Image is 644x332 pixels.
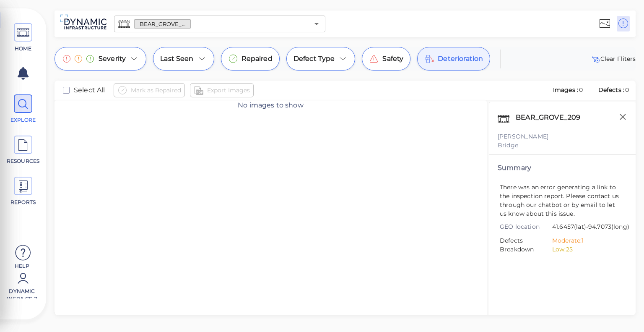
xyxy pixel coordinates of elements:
[500,222,552,231] span: GEO location
[4,23,42,52] a: HOME
[552,236,621,245] li: Moderate: 1
[498,141,627,150] div: Bridge
[382,54,403,64] span: Safety
[438,54,483,64] span: Deterioration
[293,54,335,64] span: Defect Type
[590,54,636,64] button: Clear Fliters
[114,83,185,97] button: Mark as Repaired
[552,245,621,254] li: Low: 25
[625,86,629,94] span: 0
[514,110,591,128] div: BEAR_GROVE_209
[5,45,41,52] span: HOME
[5,157,41,165] span: RESOURCES
[4,136,42,165] a: RESOURCES
[5,199,41,206] span: REPORTS
[4,288,40,298] span: Dynamic Infra CS-2
[4,262,40,269] span: Help
[190,83,254,97] button: Export Images
[99,54,126,64] span: Severity
[5,116,41,124] span: EXPLORE
[597,86,625,94] span: Defects :
[4,94,42,124] a: EXPLORE
[498,163,627,173] div: Summary
[74,85,105,95] span: Select All
[241,54,273,64] span: Repaired
[160,54,193,64] span: Last Seen
[238,101,304,109] span: No images to show
[579,86,583,94] span: 0
[4,177,42,206] a: REPORTS
[207,85,250,95] span: Export Images
[498,132,627,141] div: [PERSON_NAME]
[135,20,190,28] span: BEAR_GROVE_209
[131,85,181,95] span: Mark as Repaired
[500,183,621,218] span: There was an error generating a link to the inspection report. Please contact us through our chat...
[500,236,552,254] span: Defects Breakdown
[552,86,579,94] span: Images :
[552,222,629,232] span: 41.6457 (lat) -94.7073 (long)
[608,294,638,326] iframe: Chat
[311,18,322,30] button: Open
